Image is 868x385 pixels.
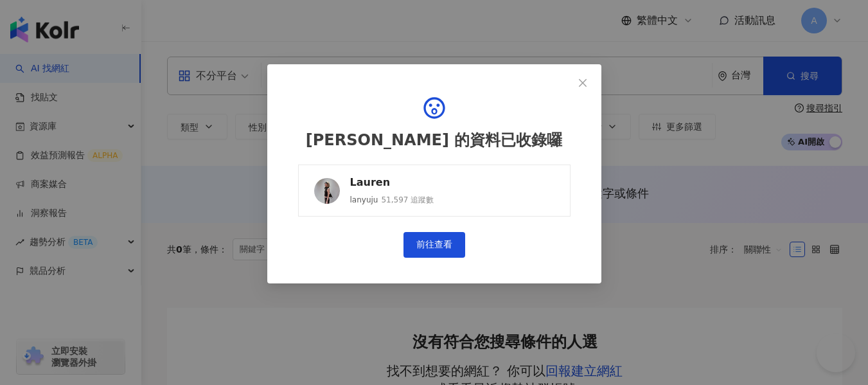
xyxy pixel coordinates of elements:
[350,175,434,190] div: Lauren
[403,232,465,258] a: 前往查看
[314,178,340,204] img: KOL Avatar
[298,165,571,217] a: KOL AvatarLaurenlanyuju51,597 追蹤數
[381,195,434,206] div: 51,597 追蹤數
[578,78,588,88] span: close
[570,70,596,96] button: Close
[306,131,562,149] div: [PERSON_NAME] 的資料已收錄囉
[350,195,378,206] div: lanyuju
